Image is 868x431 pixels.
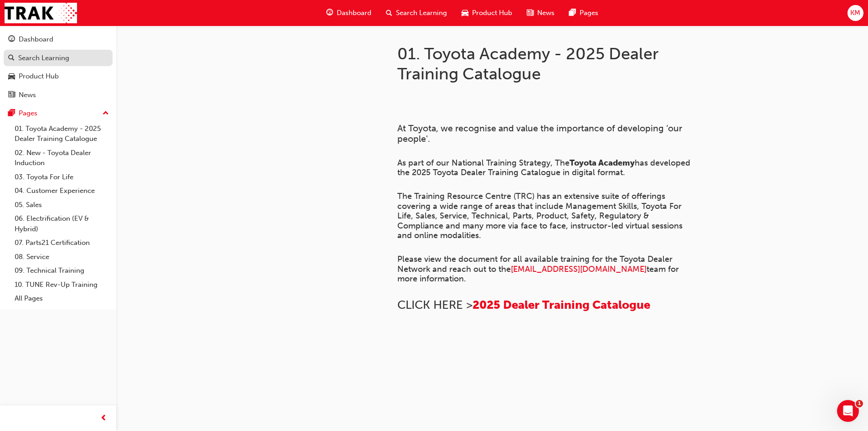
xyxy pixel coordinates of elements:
[11,291,113,306] a: All Pages
[397,158,693,178] span: has developed the 2025 Toyota Dealer Training Catalogue in digital format.
[19,90,36,100] div: News
[4,87,113,104] a: News
[397,191,685,240] span: The Training Resource Centre (TRC) has an extensive suite of offerings covering a wide range of a...
[856,400,863,407] span: 1
[8,91,15,99] span: news-icon
[19,71,59,82] div: Product Hub
[397,123,684,144] span: At Toyota, we recognise and value the importance of developing ‘our people'.
[11,184,113,198] a: 04. Customer Experience
[562,4,606,22] a: pages-iconPages
[11,236,113,250] a: 07. Parts21 Certification
[397,298,473,312] span: CLICK HERE >
[511,264,647,274] a: [EMAIL_ADDRESS][DOMAIN_NAME]
[8,36,15,44] span: guage-icon
[103,108,109,119] span: up-icon
[11,122,113,146] a: 01. Toyota Academy - 2025 Dealer Training Catalogue
[326,7,333,19] span: guage-icon
[18,53,69,63] div: Search Learning
[11,212,113,236] a: 06. Electrification (EV & Hybrid)
[11,250,113,264] a: 08. Service
[580,8,598,18] span: Pages
[473,298,650,312] a: 2025 Dealer Training Catalogue
[319,4,379,22] a: guage-iconDashboard
[397,254,675,274] span: Please view the document for all available training for the Toyota Dealer Network and reach out t...
[19,34,53,45] div: Dashboard
[4,29,113,105] button: DashboardSearch LearningProduct HubNews
[11,146,113,170] a: 02. New - Toyota Dealer Induction
[4,105,113,122] button: Pages
[537,8,555,18] span: News
[4,68,113,85] a: Product Hub
[396,8,447,18] span: Search Learning
[4,50,113,67] a: Search Learning
[337,8,371,18] span: Dashboard
[4,31,113,48] a: Dashboard
[11,278,113,292] a: 10. TUNE Rev-Up Training
[850,8,860,18] span: KM
[19,108,37,119] div: Pages
[397,44,696,83] h1: 01. Toyota Academy - 2025 Dealer Training Catalogue
[397,264,681,284] span: team for more information.
[379,4,454,22] a: search-iconSearch Learning
[847,5,863,21] button: KM
[11,170,113,184] a: 03. Toyota For Life
[397,158,570,168] span: As part of our National Training Strategy, The
[462,7,468,19] span: car-icon
[472,8,512,18] span: Product Hub
[570,158,635,168] span: Toyota Academy
[11,264,113,278] a: 09. Technical Training
[5,3,77,23] img: Trak
[11,198,113,212] a: 05. Sales
[100,413,107,424] span: prev-icon
[527,7,534,19] span: news-icon
[8,73,15,81] span: car-icon
[386,7,392,19] span: search-icon
[454,4,519,22] a: car-iconProduct Hub
[569,7,576,19] span: pages-icon
[519,4,562,22] a: news-iconNews
[8,54,15,62] span: search-icon
[8,109,15,118] span: pages-icon
[837,400,859,422] iframe: Intercom live chat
